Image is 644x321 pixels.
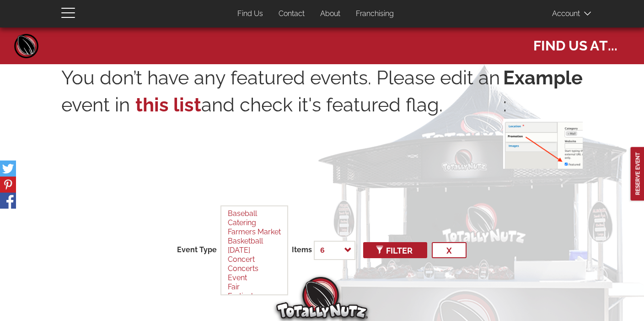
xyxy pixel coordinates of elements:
option: Event [227,273,282,282]
strong: Example [503,64,583,91]
span: Find us at... [533,32,617,55]
a: Contact [272,5,311,23]
option: Basketball [227,237,282,246]
label: Items [292,245,312,255]
p: : [503,64,583,169]
option: Baseball [227,209,282,218]
a: Home [13,32,40,60]
option: Catering [227,218,282,227]
option: [DATE] [227,246,282,255]
a: About [313,5,347,23]
a: Find Us [231,5,270,23]
p: You don’t have any featured events. Please edit an event in and check it's featured flag. [61,64,503,164]
img: Totally Nutz Logo [276,277,368,319]
a: Franchising [349,5,401,23]
label: Event Type [177,245,217,255]
option: Fair [227,282,282,292]
option: Festival [227,292,282,301]
option: Farmers Market [227,227,282,237]
option: Concert [227,255,282,264]
button: x [432,242,467,258]
a: this list [135,94,201,116]
option: Concerts [227,264,282,273]
button: Filter [363,242,427,258]
img: featured-event.png [503,119,583,169]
